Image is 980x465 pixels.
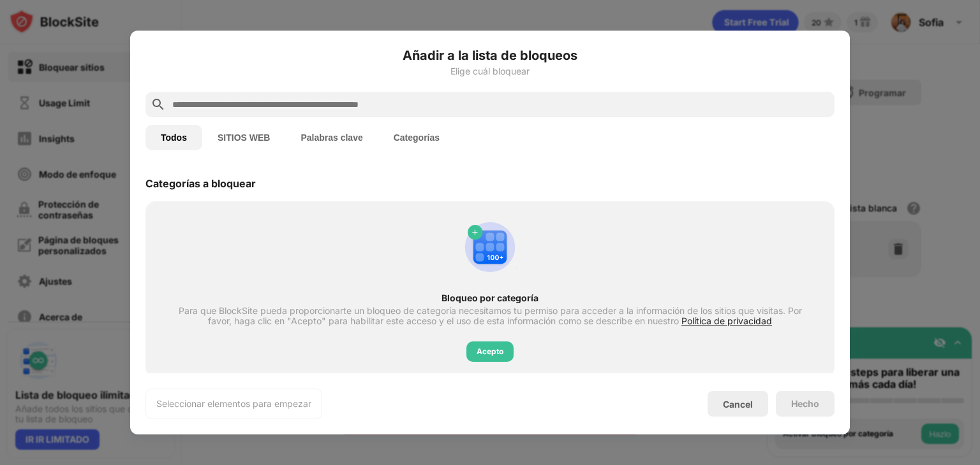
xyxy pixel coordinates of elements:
div: Seleccionar elementos para empezar [156,397,311,410]
div: Categorías a bloquear [145,177,256,190]
div: Para que BlockSite pueda proporcionarte un bloqueo de categoría necesitamos tu permiso para acced... [168,306,812,326]
img: category-add.svg [459,217,521,278]
button: Palabras clave [285,125,378,150]
div: Hecho [791,399,819,409]
button: Todos [145,125,202,150]
button: Categorías [378,125,455,150]
button: SITIOS WEB [202,125,285,150]
div: Elige cuál bloquear [145,66,835,76]
div: Cancel [723,399,753,410]
div: Acepto [477,345,503,358]
h6: Añadir a la lista de bloqueos [145,46,835,65]
img: search.svg [151,97,166,112]
div: Bloqueo por categoría [168,293,812,303]
span: Política de privacidad [681,315,772,326]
